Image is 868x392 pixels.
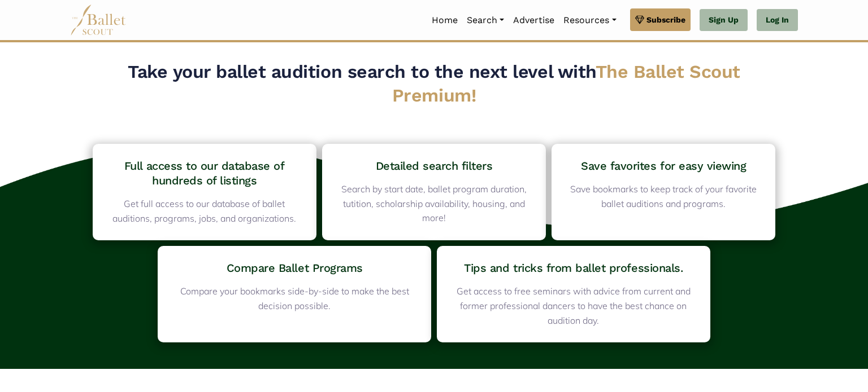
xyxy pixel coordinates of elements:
p: Save bookmarks to keep track of your favorite ballet auditions and programs. [566,182,761,211]
p: Search by start date, ballet program duration, tutition, scholarship availability, housing, and m... [337,182,531,226]
h2: Take your ballet audition search to the next level with [87,60,782,107]
a: Search [462,8,509,32]
img: gem.svg [635,14,644,26]
h4: Full access to our database of hundreds of listings [107,158,302,188]
span: Subscribe [646,14,685,26]
p: Get access to free seminars with advice from current and former professional dancers to have the ... [452,284,696,328]
a: Subscribe [630,8,691,31]
h4: Compare Ballet Programs [172,261,416,275]
h4: Save favorites for easy viewing [566,158,761,173]
h4: Detailed search filters [337,158,531,173]
a: Log In [757,9,798,32]
p: Compare your bookmarks side-by-side to make the best decision possible. [172,284,416,313]
a: Sign Up [700,9,748,32]
a: Home [427,8,462,32]
h4: Tips and tricks from ballet professionals. [452,261,696,275]
a: Resources [559,8,620,32]
a: Advertise [509,8,559,32]
span: The Ballet Scout Premium! [392,61,740,106]
p: Get full access to our database of ballet auditions, programs, jobs, and organizations. [107,197,302,226]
